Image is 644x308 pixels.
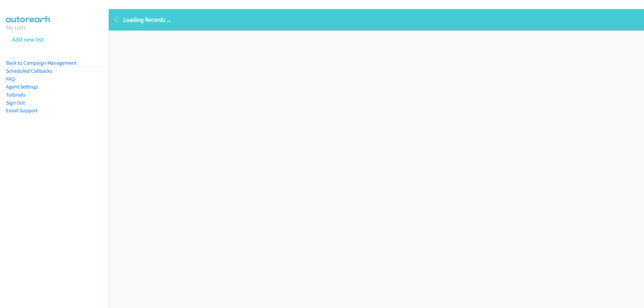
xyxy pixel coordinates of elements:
[6,60,76,66] a: Back to Campaign Management
[6,68,52,74] a: Scheduled Callbacks
[12,36,43,43] a: Add new list
[6,91,25,98] a: Tutorials
[6,100,25,106] a: Sign Out
[6,107,38,114] a: Email Support
[6,76,15,82] a: FAQ
[115,15,638,24] p: Loading Records ...
[6,83,38,90] a: Agent Settings
[6,23,26,31] a: My Lists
